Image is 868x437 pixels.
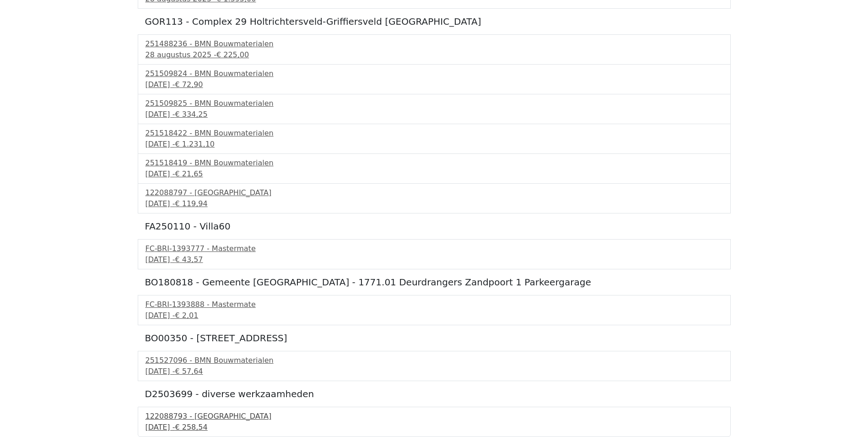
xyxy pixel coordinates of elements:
[146,366,723,377] div: [DATE] -
[175,311,198,320] span: € 2,01
[145,333,723,344] h5: BO00350 - [STREET_ADDRESS]
[146,109,723,120] div: [DATE] -
[146,38,723,49] div: 251488236 - BMN Bouwmaterialen
[146,68,723,79] div: 251509824 - BMN Bouwmaterialen
[175,169,203,178] span: € 21,65
[146,169,723,180] div: [DATE] -
[146,422,723,433] div: [DATE] -
[146,79,723,90] div: [DATE] -
[146,299,723,321] a: FC-BRI-1393888 - Mastermate[DATE] -€ 2,01
[146,128,723,139] div: 251518422 - BMN Bouwmaterialen
[146,128,723,150] a: 251518422 - BMN Bouwmaterialen[DATE] -€ 1.231,10
[146,355,723,377] a: 251527096 - BMN Bouwmaterialen[DATE] -€ 57,64
[146,198,723,209] div: [DATE] -
[146,254,723,265] div: [DATE] -
[145,277,723,288] h5: BO180818 - Gemeente [GEOGRAPHIC_DATA] - 1771.01 Deurdrangers Zandpoort 1 Parkeergarage
[146,158,723,169] div: 251518419 - BMN Bouwmaterialen
[145,16,723,27] h5: GOR113 - Complex 29 Holtrichtersveld-Griffiersveld [GEOGRAPHIC_DATA]
[146,411,723,422] div: 122088793 - [GEOGRAPHIC_DATA]
[146,158,723,180] a: 251518419 - BMN Bouwmaterialen[DATE] -€ 21,65
[145,388,723,399] h5: D2503699 - diverse werkzaamheden
[146,49,723,60] div: 28 augustus 2025 -
[146,68,723,90] a: 251509824 - BMN Bouwmaterialen[DATE] -€ 72,90
[175,80,203,89] span: € 72,90
[146,187,723,198] div: 122088797 - [GEOGRAPHIC_DATA]
[175,199,207,208] span: € 119,94
[146,38,723,60] a: 251488236 - BMN Bouwmaterialen28 augustus 2025 -€ 225,00
[146,98,723,109] div: 251509825 - BMN Bouwmaterialen
[175,110,207,119] span: € 334,25
[146,139,723,150] div: [DATE] -
[146,243,723,265] a: FC-BRI-1393777 - Mastermate[DATE] -€ 43,57
[146,310,723,321] div: [DATE] -
[216,50,249,59] span: € 225,00
[146,299,723,310] div: FC-BRI-1393888 - Mastermate
[145,221,723,232] h5: FA250110 - Villa60
[146,98,723,120] a: 251509825 - BMN Bouwmaterialen[DATE] -€ 334,25
[146,243,723,254] div: FC-BRI-1393777 - Mastermate
[146,187,723,209] a: 122088797 - [GEOGRAPHIC_DATA][DATE] -€ 119,94
[175,255,203,264] span: € 43,57
[175,140,215,148] span: € 1.231,10
[146,411,723,433] a: 122088793 - [GEOGRAPHIC_DATA][DATE] -€ 258,54
[146,355,723,366] div: 251527096 - BMN Bouwmaterialen
[175,423,207,432] span: € 258,54
[175,367,203,376] span: € 57,64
